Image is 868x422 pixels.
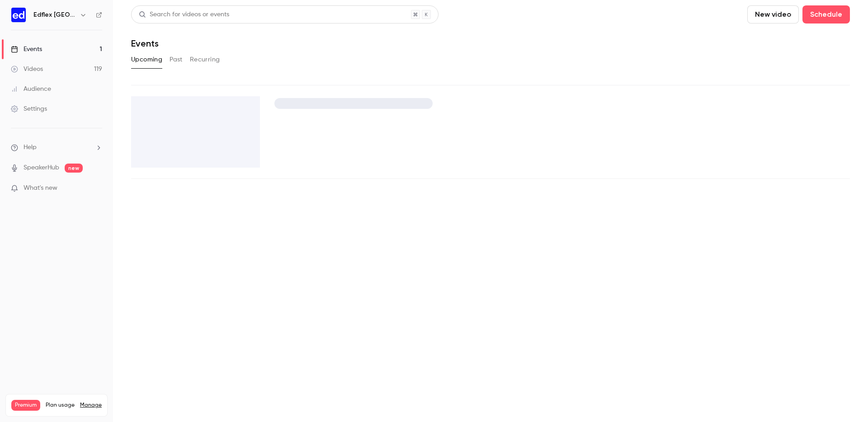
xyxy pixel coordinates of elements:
[24,163,59,173] a: SpeakerHub
[65,164,83,173] span: new
[802,5,850,23] button: Schedule
[80,402,102,409] a: Manage
[11,65,43,74] div: Videos
[11,84,51,94] div: Audience
[11,104,47,113] div: Settings
[11,400,40,411] span: Premium
[190,52,220,67] button: Recurring
[46,402,75,409] span: Plan usage
[11,8,26,22] img: Edflex France
[24,143,37,152] span: Help
[131,38,159,49] h1: Events
[33,10,76,19] h6: Edflex [GEOGRAPHIC_DATA]
[139,10,229,19] div: Search for videos or events
[170,52,183,67] button: Past
[24,183,57,193] span: What's new
[131,52,162,67] button: Upcoming
[11,143,102,152] li: help-dropdown-opener
[747,5,799,23] button: New video
[11,45,42,54] div: Events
